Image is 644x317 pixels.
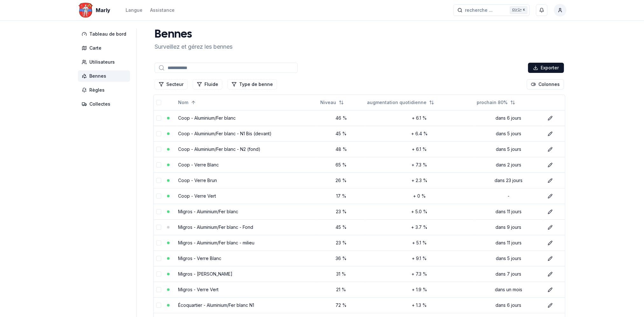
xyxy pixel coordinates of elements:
[156,116,161,121] button: select-row
[174,97,200,108] button: Sorted ascending. Click to sort descending.
[367,271,472,277] div: + 7.3 %
[178,271,232,277] a: Migros - [PERSON_NAME]
[126,7,142,13] div: Langue
[156,209,161,214] button: select-row
[477,130,540,137] div: dans 5 jours
[178,256,221,261] a: Migros - Verre Blanc
[156,240,161,245] button: select-row
[178,240,254,245] a: Migros - Aluminium/Fer blanc - milieu
[156,271,161,277] button: select-row
[156,178,161,183] button: select-row
[78,98,133,110] a: Collectes
[477,177,540,184] div: dans 23 jours
[477,146,540,152] div: dans 5 jours
[477,193,540,199] div: -
[178,146,260,152] a: Coop - Aluminium/Fer blanc - N2 (fond)
[155,28,232,41] h1: Bennes
[473,97,519,108] button: Not sorted. Click to sort ascending.
[320,99,336,106] span: Niveau
[320,271,362,277] div: 31 %
[477,162,540,168] div: dans 2 jours
[156,225,161,230] button: select-row
[178,302,254,308] a: Écoquartier - Aluminium/Fer blanc N1
[367,130,472,137] div: + 6.4 %
[178,99,188,106] span: Nom
[320,146,362,152] div: 48 %
[320,286,362,293] div: 21 %
[320,255,362,262] div: 36 %
[89,101,110,107] span: Collectes
[477,224,540,230] div: dans 9 jours
[367,286,472,293] div: + 1.9 %
[89,87,105,93] span: Règles
[78,42,133,54] a: Carte
[150,6,175,14] a: Assistance
[320,240,362,246] div: 23 %
[96,6,110,14] span: Marly
[320,115,362,121] div: 46 %
[227,79,277,89] button: Filtrer les lignes
[367,146,472,152] div: + 6.1 %
[78,3,93,18] img: Marly Logo
[178,287,218,292] a: Migros - Verre Vert
[78,70,133,82] a: Bennes
[156,162,161,167] button: select-row
[78,56,133,68] a: Utilisateurs
[367,99,426,106] span: augmentation quotidienne
[156,256,161,261] button: select-row
[320,224,362,230] div: 45 %
[367,208,472,215] div: + 5.0 %
[367,255,472,262] div: + 9.1 %
[477,255,540,262] div: dans 5 jours
[155,42,232,51] p: Surveillez et gérez les bennes
[156,100,161,105] button: select-all
[78,84,133,96] a: Règles
[320,130,362,137] div: 45 %
[477,208,540,215] div: dans 11 jours
[367,240,472,246] div: + 5.1 %
[193,79,222,89] button: Filtrer les lignes
[320,177,362,184] div: 26 %
[367,224,472,230] div: + 3.7 %
[178,224,253,230] a: Migros - Aluminium/Fer blanc - Fond
[89,73,106,79] span: Bennes
[363,97,438,108] button: Not sorted. Click to sort ascending.
[155,79,188,89] button: Filtrer les lignes
[156,287,161,292] button: select-row
[477,240,540,246] div: dans 11 jours
[89,59,115,65] span: Utilisateurs
[156,194,161,199] button: select-row
[465,7,493,13] span: recherche ...
[477,286,540,293] div: dans un mois
[527,79,564,89] button: Cocher les colonnes
[156,303,161,308] button: select-row
[367,193,472,199] div: + 0 %
[78,28,133,40] a: Tableau de bord
[178,178,217,183] a: Coop - Verre Brun
[320,208,362,215] div: 23 %
[367,162,472,168] div: + 7.3 %
[367,177,472,184] div: + 2.3 %
[477,99,508,106] span: prochain 80%
[453,4,530,16] button: recherche ...Ctrl+K
[178,131,272,136] a: Coop - Aluminium/Fer blanc - N1 Bis (devant)
[78,6,113,14] a: Marly
[320,302,362,308] div: 72 %
[316,97,348,108] button: Not sorted. Click to sort ascending.
[178,193,216,199] a: Coop - Verre Vert
[477,271,540,277] div: dans 7 jours
[367,115,472,121] div: + 6.1 %
[156,131,161,136] button: select-row
[89,31,126,37] span: Tableau de bord
[367,302,472,308] div: + 1.3 %
[477,115,540,121] div: dans 6 jours
[178,162,219,167] a: Coop - Verre Blanc
[528,63,564,73] button: Exporter
[477,302,540,308] div: dans 6 jours
[126,6,142,14] button: Langue
[320,162,362,168] div: 65 %
[156,147,161,152] button: select-row
[320,193,362,199] div: 17 %
[178,209,238,214] a: Migros - Aluminium/Fer blanc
